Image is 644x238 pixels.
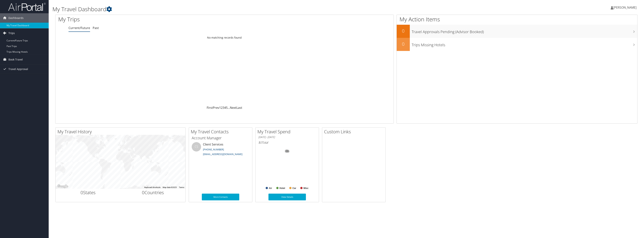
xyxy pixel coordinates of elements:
img: airportal-logo.png [8,2,46,11]
h2: Countries [123,189,183,196]
td: No matching records found [55,34,394,41]
span: … [228,106,230,110]
a: 0Trips Missing Hotels [397,38,637,51]
text: Hotel [280,187,285,190]
a: 2 [221,106,223,110]
img: Google [57,184,69,189]
h1: My Travel Dashboard [52,5,444,13]
a: 5 [226,106,228,110]
a: 4 [224,106,226,110]
a: [PHONE_NUMBER] [203,148,224,151]
text: Misc [303,187,309,190]
a: Past [93,26,99,30]
span: Travel Approval [8,64,28,74]
a: More Contacts [202,194,239,200]
span: Book Travel [8,55,23,64]
span: $0 [258,140,262,145]
h2: My Travel History [57,128,185,135]
h2: 0 [397,41,410,47]
li: Client Services [190,142,251,157]
text: Air [269,187,272,190]
h2: States [58,189,118,196]
h6: Total [258,140,316,145]
span: Trips [8,28,15,38]
a: [EMAIL_ADDRESS][DOMAIN_NAME] [203,152,242,156]
a: View Details [268,194,306,200]
h1: My Action Items [397,15,637,23]
h3: Travel Approvals Pending (Advisor Booked) [412,27,637,34]
a: Prev [213,106,219,110]
h2: My Travel Contacts [191,128,252,135]
h2: My Travel Spend [257,128,319,135]
a: 3 [223,106,224,110]
button: Keyboard shortcuts [144,186,160,189]
h3: Trips Missing Hotels [412,40,637,48]
h3: Account Manager [192,135,249,141]
a: 1 [219,106,221,110]
span: 0 [142,189,145,195]
a: 0Travel Approvals Pending (Advisor Booked) [397,25,637,38]
a: Current/Future [69,26,90,30]
a: Open this area in Google Maps (opens a new window) [57,184,69,189]
h2: Custom Links [324,128,385,135]
a: [PERSON_NAME] [611,2,640,13]
span: Dashboards [8,13,24,23]
a: Last [236,106,242,110]
span: Map data ©2025 [163,186,177,188]
h6: [DATE] - [DATE] [258,135,316,139]
h1: My Trips [58,15,250,23]
h2: 0 [397,28,410,34]
div: CS [192,142,201,151]
a: Next [230,106,236,110]
a: First [207,106,213,110]
span: 0 [80,189,83,195]
text: Car [292,187,296,190]
span: [PERSON_NAME] [613,5,637,10]
tspan: 0% [286,150,289,152]
a: Terms (opens in new tab) [179,186,184,188]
